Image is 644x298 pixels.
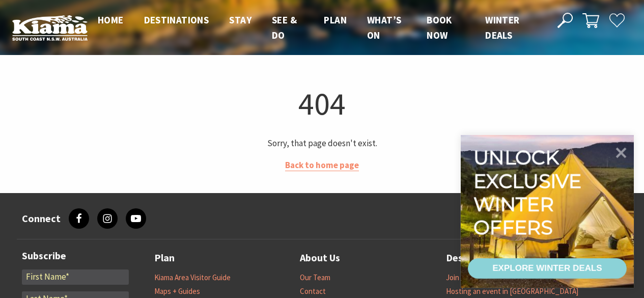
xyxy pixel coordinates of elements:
[22,269,129,285] input: First Name*
[446,250,587,266] a: Destination Kiama Partnership
[300,273,330,283] a: Our Team
[446,273,539,283] a: Join our Partnership Program
[154,286,200,296] a: Maps + Guides
[300,286,326,296] a: Contact
[324,14,347,26] span: Plan
[285,159,359,171] a: Back to home page
[272,14,297,41] span: See & Do
[154,273,231,283] a: Kiama Area Visitor Guide
[88,12,546,43] nav: Main Menu
[427,14,452,41] span: Book now
[12,15,88,41] img: Kiama Logo
[468,258,627,279] a: EXPLORE WINTER DEALS
[144,14,209,26] span: Destinations
[22,250,129,262] h3: Subscribe
[492,258,602,279] div: EXPLORE WINTER DEALS
[21,137,624,150] p: Sorry, that page doesn't exist.
[473,146,586,239] div: Unlock exclusive winter offers
[229,14,251,26] span: Stay
[485,14,519,41] span: Winter Deals
[300,250,340,266] a: About Us
[446,286,578,296] a: Hosting an event in [GEOGRAPHIC_DATA]
[98,14,124,26] span: Home
[21,83,624,124] h1: 404
[367,14,401,41] span: What’s On
[22,212,61,225] h3: Connect
[154,250,175,266] a: Plan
